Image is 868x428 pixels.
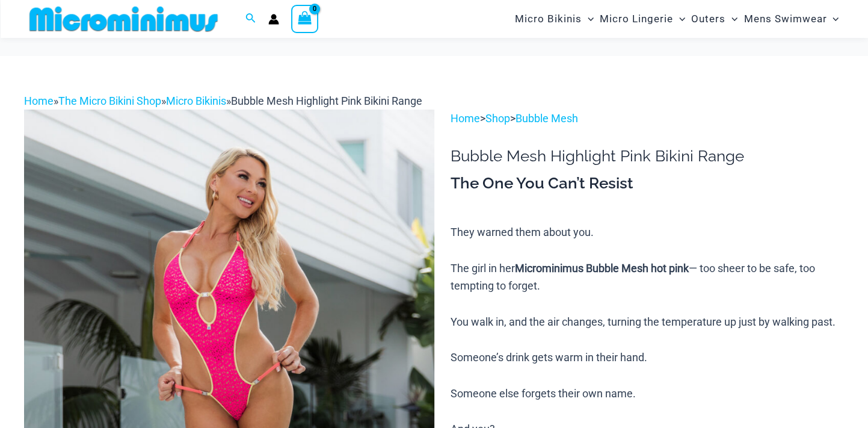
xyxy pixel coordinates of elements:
span: Menu Toggle [725,4,737,34]
a: OutersMenu ToggleMenu Toggle [688,4,740,34]
a: Micro LingerieMenu ToggleMenu Toggle [597,4,688,34]
span: Mens Swimwear [743,4,826,34]
a: Bubble Mesh [516,112,578,125]
span: Menu Toggle [673,4,685,34]
span: Micro Bikinis [515,4,582,34]
img: MM SHOP LOGO FLAT [25,5,223,33]
h1: Bubble Mesh Highlight Pink Bikini Range [451,147,844,166]
span: » » » [24,95,422,107]
span: Micro Lingerie [600,4,673,34]
p: > > [451,110,844,128]
a: Shop [485,112,510,125]
span: Menu Toggle [582,4,594,34]
span: Menu Toggle [826,4,839,34]
a: Home [24,95,54,107]
a: Micro BikinisMenu ToggleMenu Toggle [512,4,597,34]
h3: The One You Can’t Resist [451,173,844,194]
a: Search icon link [245,11,256,26]
a: Account icon link [268,14,279,25]
a: The Micro Bikini Shop [58,95,161,107]
a: Home [451,112,480,125]
a: Mens SwimwearMenu ToggleMenu Toggle [740,4,842,34]
a: Micro Bikinis [166,95,226,107]
nav: Site Navigation [510,2,844,36]
span: Outers [691,4,725,34]
span: Bubble Mesh Highlight Pink Bikini Range [231,95,422,107]
b: Microminimus Bubble Mesh hot pink [515,262,689,274]
a: View Shopping Cart, empty [291,5,319,33]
